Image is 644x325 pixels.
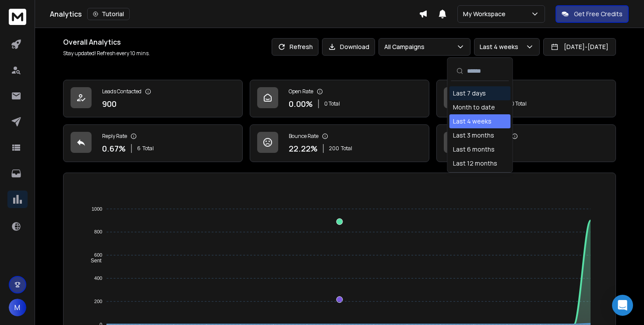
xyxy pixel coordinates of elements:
div: Analytics [50,8,419,20]
p: Stay updated! Refresh every 10 mins. [63,50,150,57]
span: Total [341,145,352,152]
div: Last 7 days [453,89,486,98]
button: M [9,299,26,316]
span: 200 [329,145,339,152]
p: Last 4 weeks [480,42,522,51]
tspan: 200 [94,299,102,304]
span: Total [142,145,154,152]
p: 0.00 % [289,98,313,110]
tspan: 1000 [92,206,102,212]
p: Bounce Rate [289,133,318,140]
div: Last 6 months [453,145,495,154]
div: Last 12 months [453,159,497,168]
button: [DATE]-[DATE] [543,38,616,56]
a: Open Rate0.00%0 Total [250,80,429,117]
p: Download [340,42,369,51]
a: Reply Rate0.67%6Total [63,124,243,162]
tspan: 400 [94,276,102,281]
p: 0.67 % [102,142,126,155]
p: 0 Total [511,100,527,107]
div: Month to date [453,103,495,112]
p: Reply Rate [102,133,127,140]
p: Open Rate [289,88,313,95]
h1: Overall Analytics [63,37,150,47]
p: Leads Contacted [102,88,142,95]
p: 900 [102,98,117,110]
a: Leads Contacted900 [63,80,243,117]
button: Get Free Credits [556,5,629,23]
tspan: 800 [94,230,102,235]
button: Tutorial [87,8,130,20]
p: Refresh [290,42,313,51]
a: Bounce Rate22.22%200Total [250,124,429,162]
button: Download [322,38,375,56]
span: 6 [137,145,141,152]
p: All Campaigns [384,42,428,51]
a: Opportunities0$0 [436,124,616,162]
div: Last 4 weeks [453,117,492,126]
a: Click Rate0.00%0 Total [436,80,616,117]
div: Last 3 months [453,131,494,140]
p: 0 Total [324,100,340,107]
p: Get Free Credits [574,10,623,18]
div: Open Intercom Messenger [612,295,633,316]
button: Refresh [272,38,318,56]
p: My Workspace [463,10,509,18]
p: 22.22 % [289,142,318,155]
tspan: 600 [94,252,102,258]
span: Sent [84,258,102,264]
